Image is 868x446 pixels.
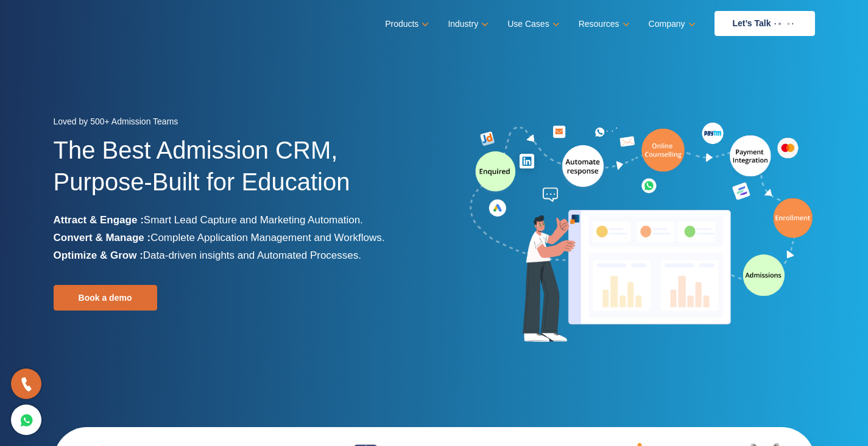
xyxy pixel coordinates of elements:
a: Let’s Talk [715,11,815,36]
a: Products [385,15,426,33]
span: Complete Application Management and Workflows. [150,232,384,243]
a: Company [649,15,693,33]
span: Smart Lead Capture and Marketing Automation. [144,214,363,226]
b: Convert & Manage : [54,232,151,243]
div: Loved by 500+ Admission Teams [54,113,425,134]
img: admission-software-home-page-header [468,120,815,347]
a: Industry [448,15,486,33]
b: Optimize & Grow : [54,250,143,261]
b: Attract & Engage : [54,214,144,226]
a: Book a demo [54,285,157,311]
a: Resources [579,15,627,33]
span: Data-driven insights and Automated Processes. [143,250,361,261]
a: Use Cases [507,15,557,33]
h1: The Best Admission CRM, Purpose-Built for Education [54,134,425,211]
